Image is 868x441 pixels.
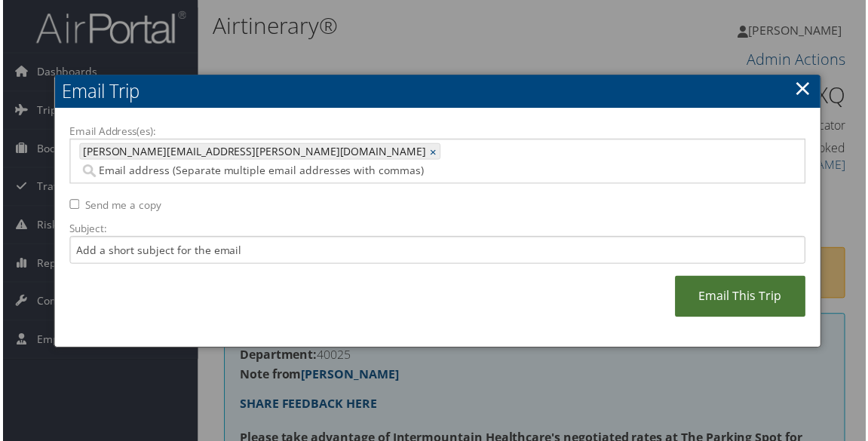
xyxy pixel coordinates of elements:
[52,75,823,109] h2: Email Trip
[430,145,440,160] a: ×
[797,73,814,103] a: ×
[67,222,808,237] label: Subject:
[83,199,160,214] label: Send me a copy
[676,277,808,319] a: Email This Trip
[67,237,808,265] input: Add a short subject for the email
[77,164,660,179] input: Email address (Separate multiple email addresses with commas)
[67,124,808,139] label: Email Address(es):
[78,145,426,160] span: [PERSON_NAME][EMAIL_ADDRESS][PERSON_NAME][DOMAIN_NAME]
